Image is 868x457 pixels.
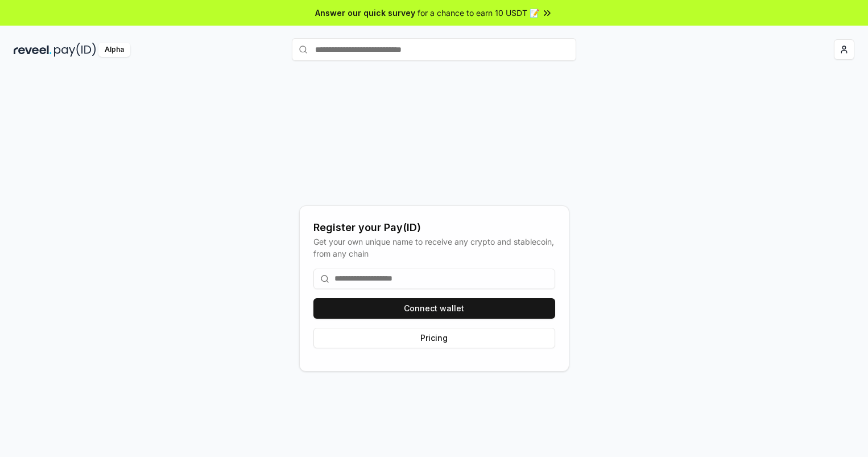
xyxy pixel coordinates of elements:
button: Connect wallet [313,298,555,319]
div: Get your own unique name to receive any crypto and stablecoin, from any chain [313,236,555,260]
span: for a chance to earn 10 USDT 📝 [418,7,539,19]
img: pay_id [54,43,96,57]
button: Pricing [313,328,555,348]
span: Answer our quick survey [315,7,415,19]
div: Alpha [98,43,130,57]
img: reveel_dark [14,43,52,57]
div: Register your Pay(ID) [313,220,555,236]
